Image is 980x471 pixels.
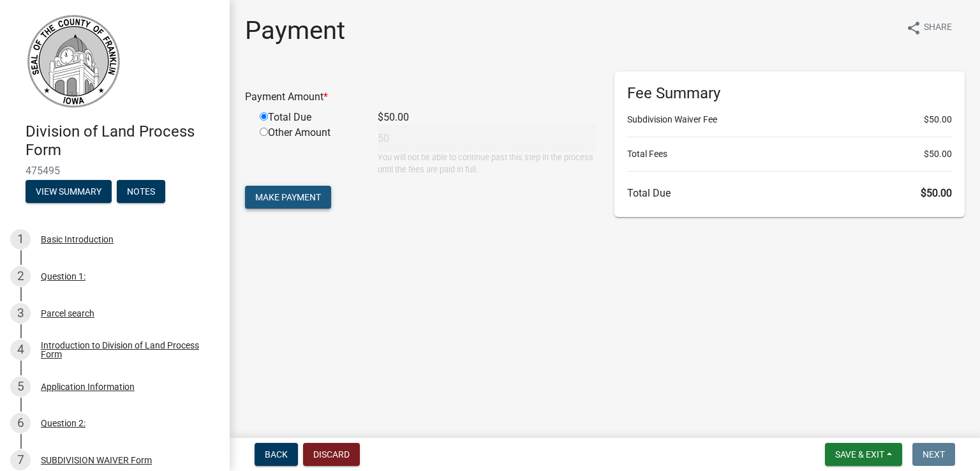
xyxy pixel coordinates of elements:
span: Make Payment [255,192,321,202]
div: Total Due [250,110,368,125]
h6: Fee Summary [627,84,952,103]
div: 4 [10,340,31,360]
span: Back [265,449,288,460]
wm-modal-confirm: Notes [117,187,165,197]
h6: Total Due [627,187,952,199]
span: 475495 [26,165,204,177]
div: 5 [10,377,31,397]
div: 3 [10,303,31,324]
div: SUBDIVISION WAIVER Form [41,456,152,465]
div: $50.00 [368,110,605,125]
span: $50.00 [921,187,952,199]
div: Other Amount [250,125,368,176]
span: Next [923,449,945,460]
div: 6 [10,413,31,433]
button: Next [912,443,955,466]
div: Payment Amount [235,89,605,105]
span: Share [924,20,952,36]
button: Discard [303,443,360,466]
li: Total Fees [627,147,952,161]
wm-modal-confirm: Summary [26,187,112,197]
div: 7 [10,450,31,470]
span: $50.00 [924,113,952,126]
button: shareShare [896,15,962,40]
button: Notes [117,180,165,203]
div: Basic Introduction [41,235,114,244]
div: 2 [10,266,31,287]
span: Save & Exit [835,449,884,460]
img: Franklin County, Iowa [26,13,121,109]
div: Question 1: [41,272,85,281]
li: Subdivision Waiver Fee [627,113,952,126]
div: 1 [10,229,31,250]
div: Question 2: [41,419,85,428]
span: $50.00 [924,147,952,161]
h1: Payment [245,15,345,46]
div: Introduction to Division of Land Process Form [41,341,209,359]
button: Make Payment [245,186,331,209]
button: Back [255,443,298,466]
button: Save & Exit [825,443,902,466]
h4: Division of Land Process Form [26,123,219,160]
div: Application Information [41,382,135,391]
div: Parcel search [41,309,94,318]
i: share [906,20,921,36]
button: View Summary [26,180,112,203]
